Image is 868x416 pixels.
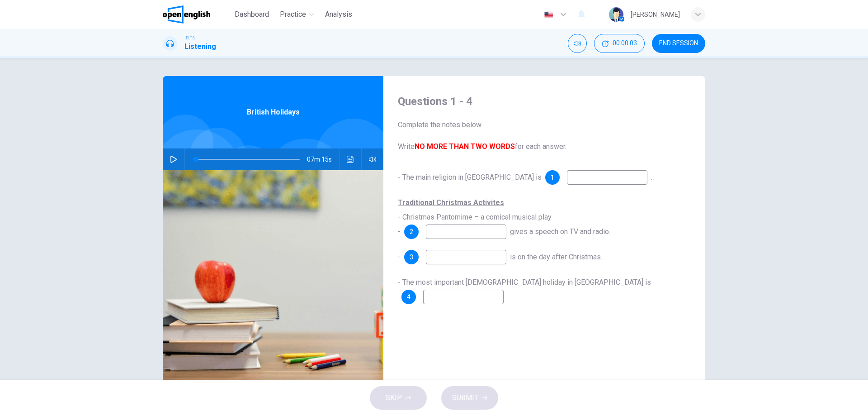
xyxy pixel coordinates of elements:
span: IELTS [184,35,195,41]
span: is on the day after Christmas. [510,253,602,261]
span: 1 [551,174,554,181]
img: British Holidays [163,170,383,391]
b: NO MORE THAN TWO WORDS [415,142,515,151]
button: Click to see the audio transcription [343,148,358,170]
span: 00:00:03 [613,40,637,47]
button: Analysis [321,6,356,23]
span: . [507,292,509,301]
span: Complete the notes below. Write for each answer. [398,120,691,152]
span: Analysis [325,9,352,20]
span: Practice [280,9,306,20]
img: en [543,11,554,18]
span: - Christmas Pantomime – a comical musical play - [398,198,552,236]
div: Hide [594,34,645,53]
div: [PERSON_NAME] [631,9,680,20]
img: Profile picture [609,7,623,22]
span: Dashboard [235,9,269,20]
button: Dashboard [231,6,273,23]
span: 4 [407,294,410,300]
span: gives a speech on TV and radio. [510,227,610,236]
span: 07m 15s [307,148,339,170]
span: 3 [410,254,413,260]
span: . [651,173,652,182]
button: 00:00:03 [594,34,645,53]
span: - The main religion in [GEOGRAPHIC_DATA] is [398,173,542,182]
span: - The most important [DEMOGRAPHIC_DATA] holiday in [GEOGRAPHIC_DATA] is [398,278,651,287]
button: Practice [276,6,318,23]
span: - [398,253,401,261]
span: British Holidays [247,107,300,118]
u: Traditional Christmas Activites [398,198,504,207]
button: END SESSION [652,34,705,53]
h1: Listening [184,41,216,52]
div: Mute [568,34,587,53]
h4: Questions 1 - 4 [398,94,691,109]
img: OpenEnglish logo [163,5,210,24]
a: OpenEnglish logo [163,5,231,24]
span: 2 [410,229,413,235]
span: END SESSION [659,40,698,47]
